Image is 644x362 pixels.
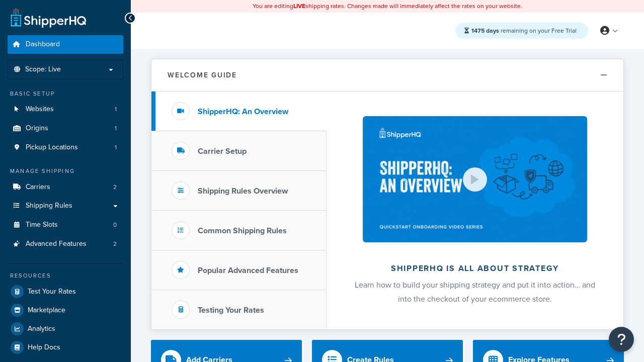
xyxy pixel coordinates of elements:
[25,65,61,74] span: Scope: Live
[115,105,117,114] span: 1
[151,59,623,92] button: Welcome Guide
[8,100,123,119] a: Websites1
[198,306,264,315] h3: Testing Your Rates
[28,306,65,315] span: Marketplace
[8,338,123,356] a: Help Docs
[8,178,123,197] a: Carriers2
[26,105,54,114] span: Websites
[198,147,247,156] h3: Carrier Setup
[363,116,587,242] img: ShipperHQ is all about strategy
[8,178,123,197] li: Carriers
[28,288,76,296] span: Test Your Rates
[8,320,123,338] a: Analytics
[198,226,287,235] h3: Common Shipping Rules
[293,2,305,11] b: LIVE
[8,197,123,215] a: Shipping Rules
[8,216,123,234] li: Time Slots
[26,40,60,49] span: Dashboard
[26,124,48,133] span: Origins
[26,221,58,229] span: Time Slots
[471,26,499,35] strong: 1475 days
[8,89,123,98] div: Basic Setup
[28,343,60,352] span: Help Docs
[8,271,123,280] div: Resources
[26,202,72,210] span: Shipping Rules
[8,216,123,234] a: Time Slots0
[26,240,87,248] span: Advanced Features
[8,119,123,138] li: Origins
[28,325,55,333] span: Analytics
[355,279,595,305] span: Learn how to build your shipping strategy and put it into action… and into the checkout of your e...
[198,266,298,275] h3: Popular Advanced Features
[115,124,117,133] span: 1
[198,107,288,116] h3: ShipperHQ: An Overview
[198,187,288,196] h3: Shipping Rules Overview
[168,71,237,79] h2: Welcome Guide
[8,235,123,253] li: Advanced Features
[26,183,50,192] span: Carriers
[8,138,123,157] a: Pickup Locations1
[8,119,123,138] a: Origins1
[8,35,123,54] a: Dashboard
[113,240,117,248] span: 2
[26,143,78,152] span: Pickup Locations
[8,301,123,319] a: Marketplace
[8,138,123,157] li: Pickup Locations
[8,235,123,253] a: Advanced Features2
[113,221,117,229] span: 0
[115,143,117,152] span: 1
[609,327,634,352] button: Open Resource Center
[8,283,123,301] a: Test Your Rates
[471,26,577,35] span: remaining on your Free Trial
[353,264,597,273] h2: ShipperHQ is all about strategy
[113,183,117,192] span: 2
[8,100,123,119] li: Websites
[8,167,123,175] div: Manage Shipping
